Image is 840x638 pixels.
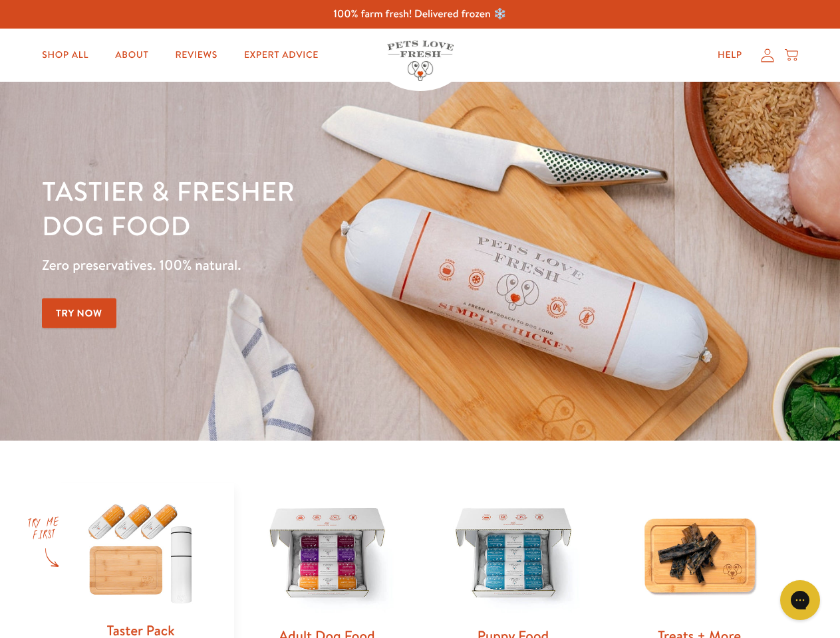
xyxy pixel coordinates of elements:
[164,42,227,68] a: Reviews
[42,298,116,328] a: Try Now
[233,42,329,68] a: Expert Advice
[707,42,753,68] a: Help
[31,42,99,68] a: Shop All
[42,173,546,243] h1: Tastier & fresher dog food
[42,253,546,277] p: Zero preservatives. 100% natural.
[104,42,159,68] a: About
[773,576,827,625] iframe: Gorgias live chat messenger
[387,41,454,81] img: Pets Love Fresh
